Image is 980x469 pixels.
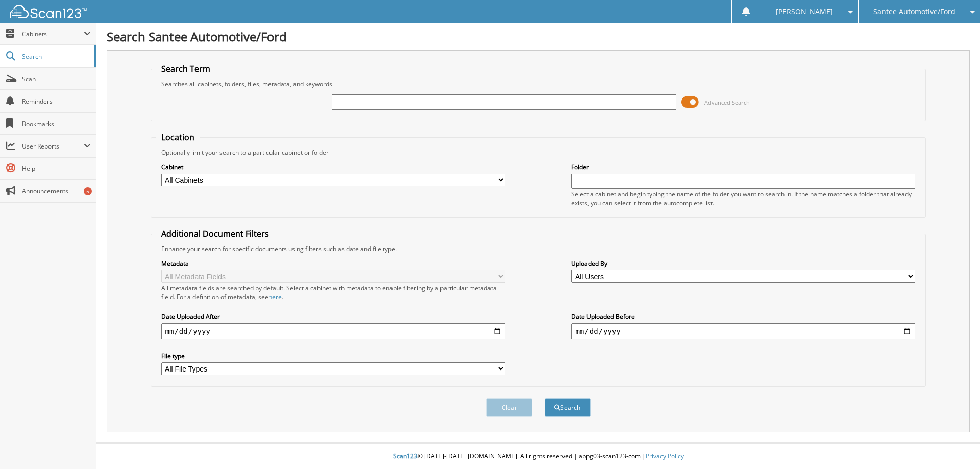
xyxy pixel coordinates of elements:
span: User Reports [22,142,84,151]
span: [PERSON_NAME] [776,9,833,15]
legend: Search Term [156,63,215,75]
span: Scan [22,75,91,83]
label: Metadata [161,259,505,268]
iframe: Chat Widget [929,420,980,469]
div: All metadata fields are searched by default. Select a cabinet with metadata to enable filtering b... [161,284,505,301]
div: Searches all cabinets, folders, files, metadata, and keywords [156,80,921,88]
button: Search [545,398,591,417]
span: Scan123 [393,452,418,460]
label: Uploaded By [571,259,915,268]
div: Select a cabinet and begin typing the name of the folder you want to search in. If the name match... [571,190,915,207]
input: start [161,323,505,339]
span: Advanced Search [704,98,750,106]
legend: Location [156,132,200,143]
img: scan123-logo-white.svg [10,5,87,18]
span: Reminders [22,97,91,106]
div: Optionally limit your search to a particular cabinet or folder [156,148,921,157]
h1: Search Santee Automotive/Ford [107,28,970,45]
label: Date Uploaded Before [571,312,915,321]
a: Privacy Policy [646,452,684,460]
div: Enhance your search for specific documents using filters such as date and file type. [156,244,921,253]
label: File type [161,352,505,360]
span: Santee Automotive/Ford [873,9,955,15]
span: Bookmarks [22,119,91,128]
span: Cabinets [22,30,84,38]
span: Announcements [22,187,91,195]
label: Folder [571,163,915,171]
label: Date Uploaded After [161,312,505,321]
span: Search [22,52,89,61]
div: © [DATE]-[DATE] [DOMAIN_NAME]. All rights reserved | appg03-scan123-com | [96,444,980,469]
button: Clear [486,398,532,417]
label: Cabinet [161,163,505,171]
a: here [268,292,282,301]
span: Help [22,164,91,173]
legend: Additional Document Filters [156,228,274,239]
div: 5 [84,187,92,195]
input: end [571,323,915,339]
